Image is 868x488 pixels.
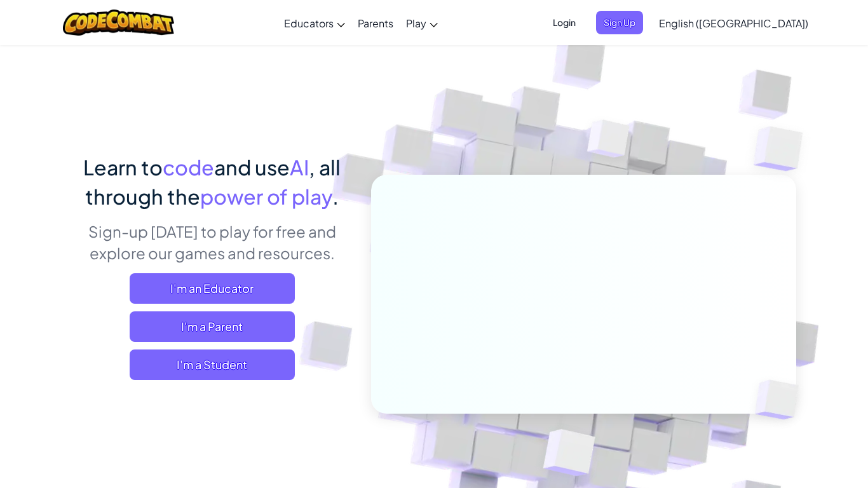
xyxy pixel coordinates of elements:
[653,6,815,40] a: English ([GEOGRAPHIC_DATA])
[200,184,332,209] span: power of play
[728,95,838,203] img: Overlap cubes
[564,95,655,189] img: Overlap cubes
[400,6,444,40] a: Play
[545,11,583,34] button: Login
[406,17,426,30] span: Play
[290,154,309,180] span: AI
[659,17,808,30] span: English ([GEOGRAPHIC_DATA])
[278,6,351,40] a: Educators
[130,311,295,342] a: I'm a Parent
[130,349,295,380] button: I'm a Student
[163,154,214,180] span: code
[734,353,829,446] img: Overlap cubes
[130,273,295,304] a: I'm an Educator
[63,10,174,36] img: CodeCombat logo
[83,154,163,180] span: Learn to
[72,220,352,264] p: Sign-up [DATE] to play for free and explore our games and resources.
[596,11,643,34] button: Sign Up
[332,184,339,209] span: .
[351,6,400,40] a: Parents
[214,154,290,180] span: and use
[284,17,334,30] span: Educators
